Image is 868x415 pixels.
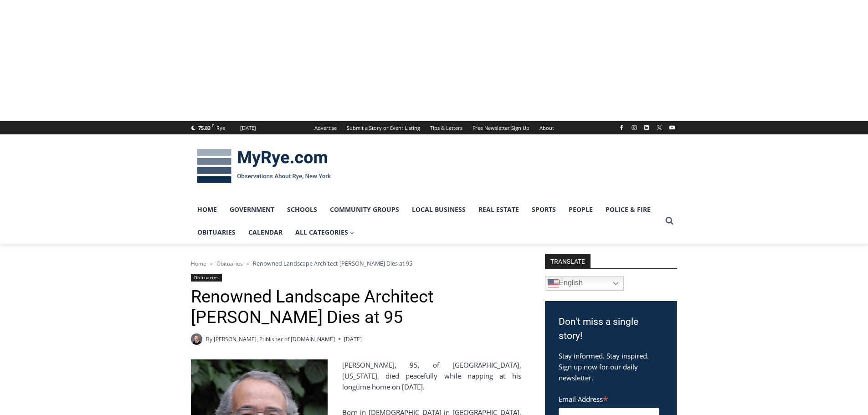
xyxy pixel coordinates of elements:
[629,122,640,133] a: Instagram
[216,124,225,132] div: Rye
[599,198,657,221] a: Police & Fire
[295,227,354,237] span: All Categories
[616,122,627,133] a: Facebook
[661,213,678,229] button: View Search Form
[472,198,525,221] a: Real Estate
[214,335,335,343] a: [PERSON_NAME], Publisher of [DOMAIN_NAME]
[216,260,243,267] a: Obituaries
[545,276,624,291] a: English
[309,121,342,134] a: Advertise
[191,260,206,267] a: Home
[191,333,202,345] a: Author image
[534,121,559,134] a: About
[223,198,281,221] a: Government
[525,198,562,221] a: Sports
[545,254,591,268] strong: TRANSLATE
[198,124,211,131] span: 75.83
[289,221,361,244] a: All Categories
[247,261,249,267] span: >
[281,198,324,221] a: Schools
[191,287,521,328] h1: Renowned Landscape Architect [PERSON_NAME] Dies at 95
[562,198,599,221] a: People
[191,198,223,221] a: Home
[406,198,472,221] a: Local Business
[667,122,678,133] a: YouTube
[191,198,661,244] nav: Primary Navigation
[242,221,289,244] a: Calendar
[240,124,256,132] div: [DATE]
[324,198,406,221] a: Community Groups
[253,259,412,267] span: Renowned Landscape Architect [PERSON_NAME] Dies at 95
[191,259,521,268] nav: Breadcrumbs
[210,261,213,267] span: >
[344,335,362,343] time: [DATE]
[212,123,214,128] span: F
[191,221,242,244] a: Obituaries
[342,121,425,134] a: Submit a Story or Event Listing
[467,121,534,134] a: Free Newsletter Sign Up
[191,274,222,282] a: Obituaries
[309,121,559,134] nav: Secondary Navigation
[206,335,212,343] span: By
[559,350,663,383] p: Stay informed. Stay inspired. Sign up now for our daily newsletter.
[641,122,652,133] a: Linkedin
[654,122,665,133] a: X
[559,390,659,406] label: Email Address
[191,143,337,190] img: MyRye.com
[559,315,663,343] h3: Don't miss a single story!
[425,121,467,134] a: Tips & Letters
[191,359,521,392] p: [PERSON_NAME], 95, of [GEOGRAPHIC_DATA], [US_STATE], died peacefully while napping at his longtim...
[548,278,559,289] img: en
